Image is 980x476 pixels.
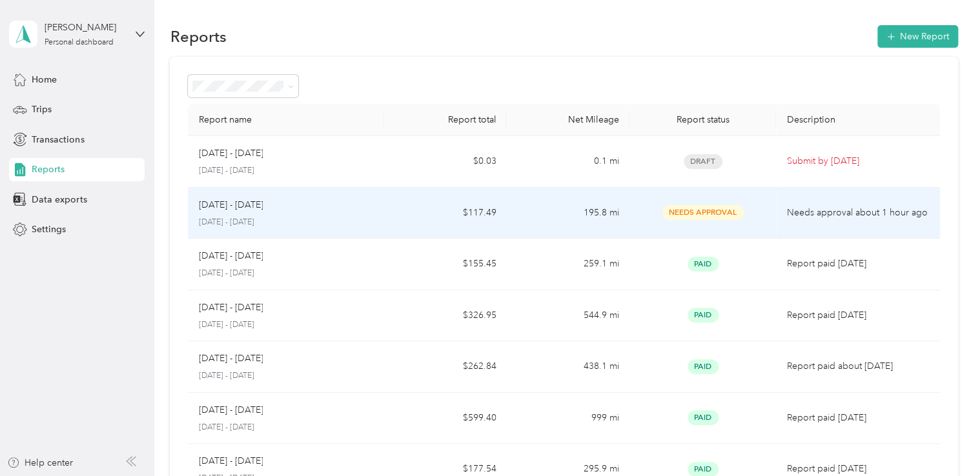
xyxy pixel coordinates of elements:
div: [PERSON_NAME] [45,21,125,34]
p: Report paid [DATE] [786,411,929,425]
p: [DATE] - [DATE] [198,198,263,212]
p: Report paid [DATE] [786,257,929,271]
td: 0.1 mi [507,136,629,188]
td: $262.84 [384,341,507,393]
button: Help center [7,456,73,470]
span: Draft [684,154,722,169]
span: Home [32,73,57,86]
td: $0.03 [384,136,507,188]
th: Report total [384,104,507,136]
div: Report status [640,114,766,125]
span: Paid [688,308,719,322]
div: Personal dashboard [45,39,114,46]
td: $326.95 [384,290,507,342]
p: [DATE] - [DATE] [198,268,374,279]
th: Description [776,104,939,136]
td: 195.8 mi [507,188,629,239]
h1: Reports [170,30,226,43]
p: [DATE] - [DATE] [198,422,374,433]
span: Transactions [32,133,84,146]
th: Net Mileage [507,104,629,136]
iframe: Everlance-gr Chat Button Frame [908,404,980,476]
span: Trips [32,103,52,116]
p: [DATE] - [DATE] [198,249,263,263]
span: Needs Approval [662,205,744,220]
span: Paid [688,359,719,374]
span: Paid [688,257,719,272]
span: Data exports [32,193,87,206]
th: Report name [188,104,384,136]
td: 438.1 mi [507,341,629,393]
p: [DATE] - [DATE] [198,352,263,366]
p: [DATE] - [DATE] [198,403,263,417]
button: New Report [877,25,958,48]
p: Submit by [DATE] [786,154,929,168]
p: Needs approval about 1 hour ago [786,206,929,220]
p: [DATE] - [DATE] [198,370,374,382]
p: [DATE] - [DATE] [198,319,374,331]
td: $117.49 [384,188,507,239]
td: $599.40 [384,393,507,444]
p: [DATE] - [DATE] [198,165,374,177]
p: Report paid about [DATE] [786,359,929,373]
p: [DATE] - [DATE] [198,217,374,228]
p: [DATE] - [DATE] [198,146,263,161]
p: [DATE] - [DATE] [198,454,263,468]
td: 544.9 mi [507,290,629,342]
p: Report paid [DATE] [786,308,929,322]
td: $155.45 [384,239,507,290]
span: Paid [688,410,719,425]
p: Report paid [DATE] [786,462,929,476]
td: 999 mi [507,393,629,444]
td: 259.1 mi [507,239,629,290]
span: Reports [32,163,65,176]
p: [DATE] - [DATE] [198,301,263,315]
span: Settings [32,223,66,236]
